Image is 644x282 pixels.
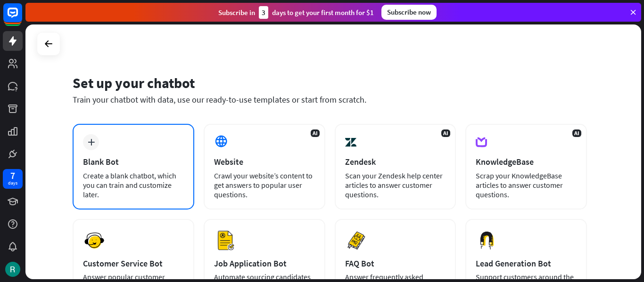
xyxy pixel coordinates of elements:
span: AI [572,129,581,137]
div: Scan your Zendesk help center articles to answer customer questions. [345,171,446,199]
div: KnowledgeBase [476,156,577,167]
div: Website [214,156,315,167]
span: AI [441,129,450,137]
div: Train your chatbot with data, use our ready-to-use templates or start from scratch. [73,94,587,105]
div: 3 [259,6,268,19]
div: Lead Generation Bot [476,258,577,269]
div: days [8,180,17,186]
div: Job Application Bot [214,258,315,269]
div: Blank Bot [83,156,184,167]
div: Subscribe in days to get your first month for $1 [218,6,374,19]
div: Zendesk [345,156,446,167]
div: Customer Service Bot [83,258,184,269]
div: 7 [10,171,15,180]
div: Set up your chatbot [73,74,587,92]
div: Create a blank chatbot, which you can train and customize later. [83,171,184,199]
button: Open LiveChat chat widget [8,4,36,32]
div: Scrap your KnowledgeBase articles to answer customer questions. [476,171,577,199]
a: 7 days [3,169,23,189]
span: AI [311,129,320,137]
div: FAQ Bot [345,258,446,269]
div: Crawl your website’s content to get answers to popular user questions. [214,171,315,199]
i: plus [88,139,95,145]
div: Subscribe now [381,5,437,20]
